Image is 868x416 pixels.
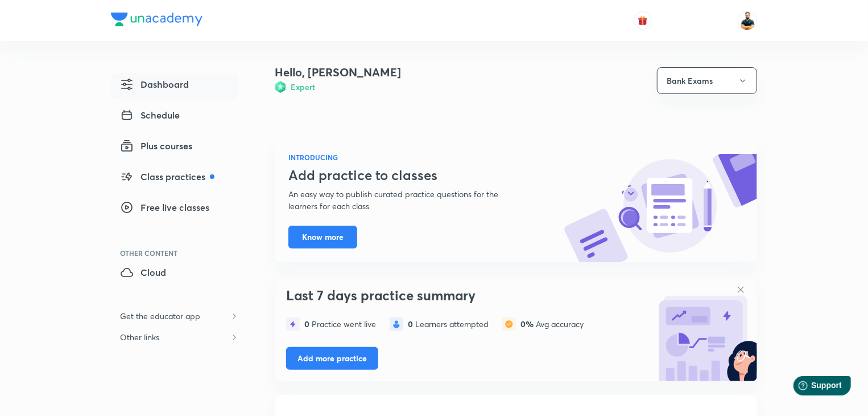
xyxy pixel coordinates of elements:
h6: INTRODUCING [288,152,526,162]
div: Avg accuracy [520,320,584,329]
h3: Add practice to classes [288,167,526,183]
a: Dashboard [111,73,238,99]
iframe: Help widget launcher [767,372,855,403]
span: Schedule [120,108,180,122]
button: Bank Exams [657,67,757,94]
button: avatar [634,11,652,30]
img: know-more [564,154,757,262]
a: Company Logo [111,13,202,29]
img: Sumit Kumar Verma [738,11,757,30]
span: Plus courses [120,139,192,153]
button: Know more [288,226,357,248]
span: 0 [304,319,312,329]
h4: Hello, [PERSON_NAME] [275,64,401,81]
a: Schedule [111,104,238,130]
span: 0 [408,319,415,329]
span: 0% [520,319,536,329]
div: Practice went live [304,320,376,329]
h6: Other links [111,327,168,348]
h3: Last 7 days practice summary [286,287,649,304]
a: Class practices [111,165,238,191]
img: Badge [275,81,286,93]
span: Cloud [120,266,166,279]
img: Company Logo [111,13,202,26]
img: statistics [390,317,403,331]
span: Free live classes [120,201,209,214]
span: Dashboard [120,78,189,91]
h6: Expert [291,81,315,93]
a: Cloud [111,261,238,287]
a: Plus courses [111,134,238,161]
img: avatar [638,15,648,26]
div: Other Content [120,250,238,256]
button: Add more practice [286,347,378,370]
h6: Get the educator app [111,305,209,327]
img: statistics [502,317,516,331]
img: statistics [286,317,300,331]
span: Class practices [120,170,214,183]
p: An easy way to publish curated practice questions for the learners for each class. [288,188,526,212]
a: Free live classes [111,196,238,222]
div: Learners attempted [408,320,489,329]
img: bg [655,279,757,381]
